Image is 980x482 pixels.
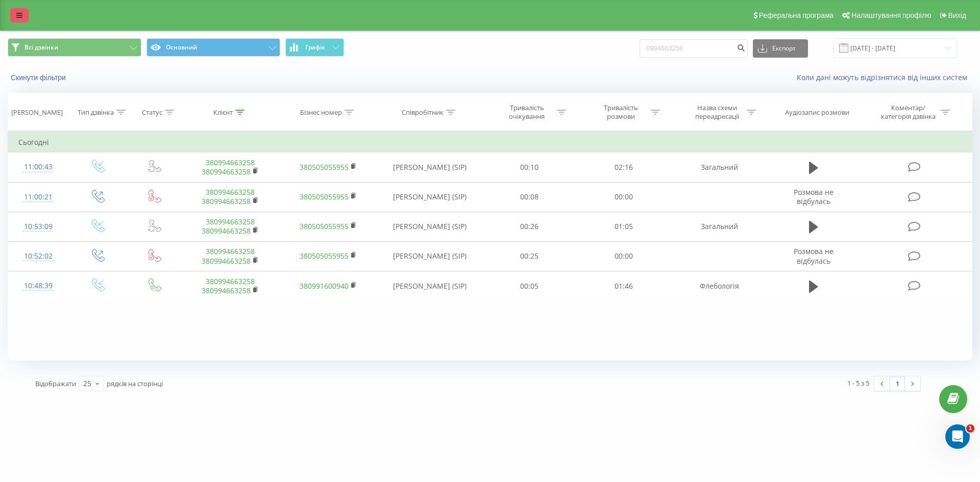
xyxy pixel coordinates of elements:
[18,276,58,296] div: 10:48:39
[8,38,141,57] button: Всі дзвінки
[202,256,251,266] a: 380994663258
[377,271,482,301] td: [PERSON_NAME] (SIP)
[300,251,349,261] a: 380505055955
[797,72,972,82] a: Коли дані можуть відрізнятися вiд інших систем
[24,43,58,52] span: Всі дзвінки
[794,187,834,206] span: Розмова не відбулась
[11,108,63,117] div: [PERSON_NAME]
[759,11,834,19] span: Реферальна програма
[206,246,255,256] a: 380994663258
[576,212,670,241] td: 01:05
[142,108,162,117] div: Статус
[482,153,576,182] td: 00:10
[948,11,966,19] span: Вихід
[107,379,163,388] span: рядків на сторінці
[78,108,114,117] div: Тип дзвінка
[966,424,974,433] span: 1
[576,182,670,212] td: 00:00
[640,39,748,58] input: Пошук за номером
[377,212,482,241] td: [PERSON_NAME] (SIP)
[671,212,769,241] td: Загальний
[18,246,58,266] div: 10:52:02
[146,38,280,57] button: Основний
[878,104,938,121] div: Коментар/категорія дзвінка
[945,424,970,449] iframe: Intercom live chat
[202,286,251,295] a: 380994663258
[402,108,444,117] div: Співробітник
[35,379,76,388] span: Відображати
[8,132,972,153] td: Сьогодні
[206,276,255,286] a: 380994663258
[206,187,255,197] a: 380994663258
[377,182,482,212] td: [PERSON_NAME] (SIP)
[785,108,849,117] div: Аудіозапис розмови
[202,167,251,176] a: 380994663258
[500,104,554,121] div: Тривалість очікування
[8,73,71,82] button: Скинути фільтри
[285,38,344,57] button: Графік
[300,108,342,117] div: Бізнес номер
[202,226,251,236] a: 380994663258
[890,376,905,391] a: 1
[18,157,58,177] div: 11:00:43
[671,153,769,182] td: Загальний
[300,281,349,291] a: 380991600940
[851,11,931,19] span: Налаштування профілю
[482,271,576,301] td: 00:05
[83,378,91,389] div: 25
[847,378,869,388] div: 1 - 5 з 5
[576,153,670,182] td: 02:16
[18,187,58,207] div: 11:00:21
[377,153,482,182] td: [PERSON_NAME] (SIP)
[576,271,670,301] td: 01:46
[671,271,769,301] td: Флебологія
[377,241,482,271] td: [PERSON_NAME] (SIP)
[300,192,349,201] a: 380505055955
[482,182,576,212] td: 00:08
[482,241,576,271] td: 00:25
[594,104,648,121] div: Тривалість розмови
[794,246,834,265] span: Розмова не відбулась
[690,104,744,121] div: Назва схеми переадресації
[206,158,255,167] a: 380994663258
[753,39,808,58] button: Експорт
[206,217,255,226] a: 380994663258
[305,44,325,51] span: Графік
[300,221,349,231] a: 380505055955
[300,162,349,172] a: 380505055955
[213,108,233,117] div: Клієнт
[18,217,58,237] div: 10:53:09
[202,196,251,206] a: 380994663258
[576,241,670,271] td: 00:00
[482,212,576,241] td: 00:26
